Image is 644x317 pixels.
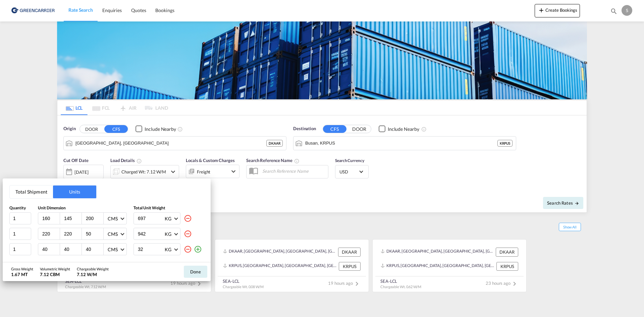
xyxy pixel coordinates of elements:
[9,228,31,240] input: Qty
[42,215,60,221] input: L
[85,231,103,237] input: H
[40,271,70,277] div: 7.12 CBM
[63,231,82,237] input: W
[184,266,207,278] button: Done
[133,205,204,211] div: Total Unit Weight
[53,186,96,198] button: Units
[165,231,171,237] div: KG
[194,245,202,253] md-icon: icon-plus-circle-outline
[77,266,109,271] div: Chargeable Weight
[137,228,164,240] input: Enter weight
[11,266,33,271] div: Gross Weight
[108,247,118,252] div: CMS
[184,214,192,222] md-icon: icon-minus-circle-outline
[9,212,31,224] input: Qty
[42,246,60,252] input: L
[165,216,171,221] div: KG
[85,246,103,252] input: H
[108,216,118,221] div: CMS
[137,213,164,224] input: Enter weight
[85,215,103,221] input: H
[42,231,60,237] input: L
[77,271,109,277] div: 7.12 W/M
[184,230,192,238] md-icon: icon-minus-circle-outline
[108,231,118,237] div: CMS
[9,243,31,255] input: Qty
[63,215,82,221] input: W
[38,205,127,211] div: Unit Dimension
[40,266,70,271] div: Volumetric Weight
[184,245,192,253] md-icon: icon-minus-circle-outline
[137,244,164,255] input: Enter weight
[9,205,31,211] div: Quantity
[10,186,53,198] button: Total Shipment
[63,246,82,252] input: W
[11,271,33,277] div: 1.67 MT
[165,247,171,252] div: KG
